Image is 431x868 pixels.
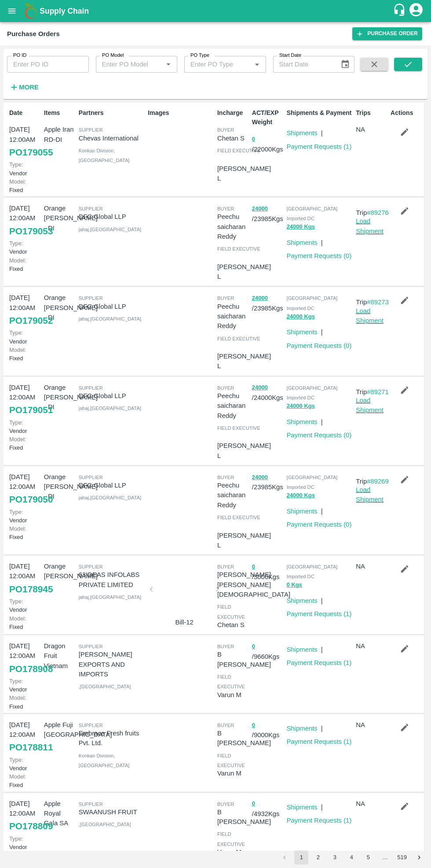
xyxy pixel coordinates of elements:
[318,592,323,606] div: |
[252,720,283,740] p: / 9000 Kgs
[356,397,384,414] a: Load Shipment
[287,610,352,617] a: Payment Requests (1)
[217,570,290,580] p: [PERSON_NAME]
[79,650,145,679] p: [PERSON_NAME] EXPORTS AND IMPORTS
[9,597,40,614] p: Vendor
[9,835,40,851] p: Vendor
[79,564,103,569] span: Supplier
[9,418,40,435] p: Vendor
[217,336,260,341] span: field executive
[252,561,283,582] p: / 3000 Kgs
[7,56,89,73] input: Enter PO ID
[9,240,23,247] span: Type:
[367,299,389,306] a: #89273
[9,383,40,403] p: [DATE] 12:00AM
[356,387,389,397] p: Trip
[217,531,271,550] p: [PERSON_NAME] L
[79,316,141,321] span: jahaj , [GEOGRAPHIC_DATA]
[287,312,315,322] button: 24000 Kgs
[217,690,248,700] p: Varun M
[9,178,26,185] span: Model:
[318,324,323,337] div: |
[9,561,40,581] p: [DATE] 12:00AM
[393,3,408,19] div: customer-support
[79,133,145,143] p: Chevas International
[79,753,130,768] span: Konkan Division , [GEOGRAPHIC_DATA]
[9,661,53,677] a: PO178908
[318,503,323,516] div: |
[79,227,141,232] span: jahaj , [GEOGRAPHIC_DATA]
[40,7,89,15] b: Supply Chain
[252,204,268,214] button: 24000
[79,807,145,817] p: SWAANUSH FRUIT
[252,799,283,819] p: / 4932 Kgs
[9,402,53,418] a: PO179051
[217,768,248,778] p: Varun M
[44,799,75,828] p: Apple Royal Gala SA
[367,478,389,485] a: #89269
[217,807,271,827] p: B [PERSON_NAME]
[9,509,23,515] span: Type:
[9,436,26,443] span: Model:
[217,212,248,241] p: Peechu saicharan Reddy
[252,720,255,731] button: 0
[217,580,290,600] p: [PERSON_NAME][DEMOGRAPHIC_DATA]
[391,108,422,118] p: Actions
[287,817,352,824] a: Payment Requests (1)
[252,383,268,393] button: 24000
[328,850,342,864] button: Go to page 3
[252,799,255,809] button: 0
[217,262,271,282] p: [PERSON_NAME] L
[2,1,22,21] button: open drawer
[378,853,392,862] div: …
[356,125,387,134] p: NA
[9,329,40,345] p: Vendor
[9,835,23,842] span: Type:
[217,302,248,331] p: Peechu saicharan Reddy
[9,720,40,740] p: [DATE] 12:00AM
[287,342,352,349] a: Payment Requests (0)
[318,641,323,654] div: |
[287,222,315,232] button: 24000 Kgs
[9,694,40,710] p: Fixed
[287,385,338,400] span: [GEOGRAPHIC_DATA] Imported DC
[9,257,26,264] span: Model:
[9,419,23,426] span: Type:
[311,850,325,864] button: Go to page 2
[318,414,323,427] div: |
[7,28,60,40] div: Purchase Orders
[287,580,302,590] button: 0 Kgs
[337,56,354,73] button: Choose date
[9,329,23,336] span: Type:
[79,212,145,222] p: DFC Global LLP
[9,347,26,353] span: Model:
[217,604,245,619] span: field executive
[287,295,338,310] span: [GEOGRAPHIC_DATA] Imported DC
[217,674,245,689] span: field executive
[252,562,255,572] button: 0
[287,508,318,515] a: Shipments
[79,684,131,689] span: , [GEOGRAPHIC_DATA]
[356,641,387,651] p: NA
[356,218,384,234] a: Load Shipment
[163,59,174,70] button: Open
[276,850,427,864] nav: pagination navigation
[318,125,323,138] div: |
[79,822,131,827] span: , [GEOGRAPHIC_DATA]
[9,818,53,834] a: PO178809
[217,425,260,431] span: field executive
[79,570,145,590] p: 63IDEAS INFOLABS PRIVATE LIMITED
[287,646,318,653] a: Shipments
[287,659,352,666] a: Payment Requests (1)
[44,641,75,671] p: Dragon Fruit Vietnam
[79,475,103,480] span: Supplier
[318,799,323,812] div: |
[356,486,384,503] a: Load Shipment
[252,473,268,483] button: 24000
[44,720,75,740] p: Apple Fuji [GEOGRAPHIC_DATA]
[155,617,214,627] p: Bill-12
[287,432,352,439] a: Payment Requests (0)
[252,134,283,154] p: / 22000 Kgs
[217,246,260,251] span: field executive
[217,728,271,748] p: B [PERSON_NAME]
